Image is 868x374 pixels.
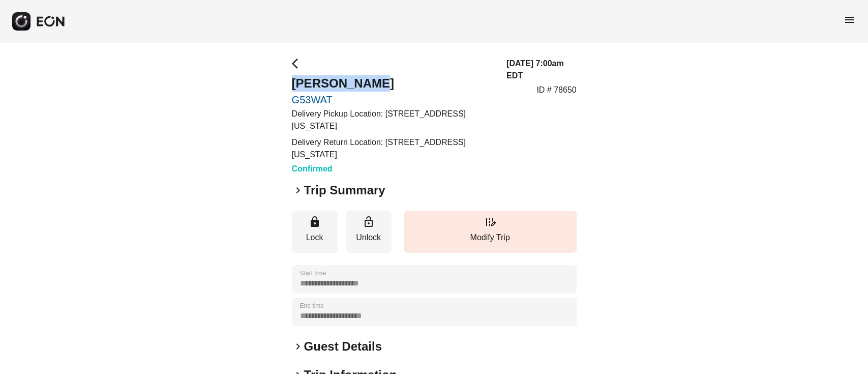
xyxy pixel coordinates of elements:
[304,182,385,198] h2: Trip Summary
[292,108,494,132] p: Delivery Pickup Location: [STREET_ADDRESS][US_STATE]
[404,211,577,253] button: Modify Trip
[506,57,577,82] h3: [DATE] 7:00am EDT
[292,75,494,92] h2: [PERSON_NAME]
[292,340,304,353] span: keyboard_arrow_right
[292,94,494,106] a: G53WAT
[363,216,375,228] span: lock_open
[292,163,494,175] h3: Confirmed
[409,232,572,244] p: Modify Trip
[309,216,321,228] span: lock
[346,211,392,253] button: Unlock
[292,211,338,253] button: Lock
[292,136,494,161] p: Delivery Return Location: [STREET_ADDRESS][US_STATE]
[297,232,333,244] p: Lock
[304,338,382,355] h2: Guest Details
[844,14,856,26] span: menu
[536,84,576,96] p: ID # 78650
[292,184,304,196] span: keyboard_arrow_right
[484,216,496,228] span: edit_road
[292,57,304,70] span: arrow_back_ios
[351,232,386,244] p: Unlock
